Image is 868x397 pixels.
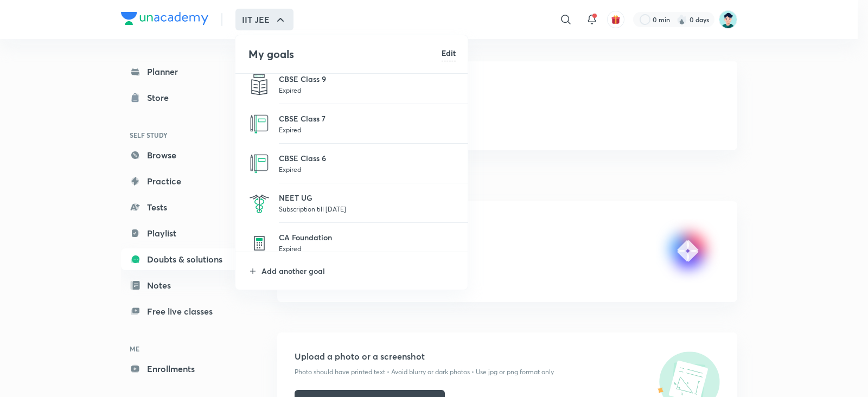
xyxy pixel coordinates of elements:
img: CBSE Class 6 [248,153,270,175]
p: Expired [279,85,456,95]
p: Expired [279,164,456,175]
img: CBSE Class 7 [248,113,270,135]
p: Subscription till [DATE] [279,203,456,214]
img: NEET UG [248,193,270,214]
img: CBSE Class 9 [248,74,270,95]
p: Add another goal [261,265,456,277]
p: CBSE Class 6 [279,152,456,164]
h4: My goals [248,46,442,62]
p: Expired [279,124,456,135]
p: NEET UG [279,192,456,203]
p: CBSE Class 7 [279,113,456,124]
h6: Edit [442,47,456,59]
p: Expired [279,243,456,254]
img: CA Foundation [248,232,270,254]
p: CBSE Class 9 [279,73,456,85]
p: CA Foundation [279,232,456,243]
